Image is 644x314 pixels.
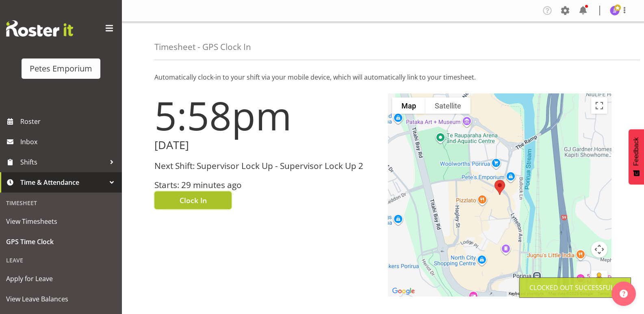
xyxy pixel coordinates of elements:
span: Roster [20,115,118,128]
h4: Timesheet - GPS Clock In [154,42,251,52]
span: Inbox [20,136,118,148]
button: Map camera controls [591,241,607,258]
a: View Timesheets [2,211,120,232]
img: help-xxl-2.png [620,290,628,298]
img: Rosterit website logo [6,20,73,37]
span: Shifts [20,156,106,168]
div: Timesheet [2,195,120,211]
img: Google [390,286,417,297]
h2: [DATE] [154,139,378,152]
span: Clock In [180,195,207,206]
button: Clock In [154,191,232,209]
button: Drag Pegman onto the map to open Street View [591,271,607,287]
span: GPS Time Clock [6,236,116,248]
div: Petes Emporium [30,63,92,75]
button: Keyboard shortcuts [509,291,544,297]
span: View Leave Balances [6,293,116,305]
a: View Leave Balances [2,289,120,309]
span: View Timesheets [6,215,116,227]
button: Show street map [392,97,425,114]
span: Time & Attendance [20,176,106,188]
span: Apply for Leave [6,273,116,285]
button: Show satellite imagery [425,97,471,114]
img: janelle-jonkers702.jpg [610,6,620,15]
h3: Next Shift: Supervisor Lock Up - Supervisor Lock Up 2 [154,161,378,171]
h1: 5:58pm [154,93,378,137]
button: Feedback - Show survey [629,129,644,184]
span: Feedback [633,137,640,166]
div: Clocked out Successfully [529,283,621,292]
h3: Starts: 29 minutes ago [154,180,378,190]
a: Open this area in Google Maps (opens a new window) [390,286,417,297]
button: Toggle fullscreen view [591,97,607,114]
a: GPS Time Clock [2,232,120,252]
p: Automatically clock-in to your shift via your mobile device, which will automatically link to you... [154,72,611,82]
a: Apply for Leave [2,269,120,289]
div: Leave [2,252,120,269]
